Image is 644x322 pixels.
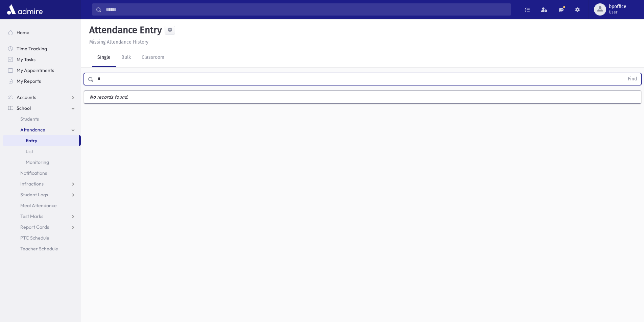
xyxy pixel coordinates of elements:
[89,39,148,45] u: Missing Attendance History
[3,189,81,200] a: Student Logs
[20,202,57,208] span: Meal Attendance
[3,92,81,103] a: Accounts
[116,48,136,67] a: Bulk
[3,157,81,168] a: Monitoring
[20,213,43,219] span: Test Marks
[624,73,641,85] button: Find
[609,4,626,9] span: bpoffice
[3,76,81,86] a: My Reports
[3,146,81,157] a: List
[609,9,626,15] span: User
[17,46,47,52] span: Time Tracking
[17,105,31,111] span: School
[92,48,116,67] a: Single
[84,91,641,103] label: No records found.
[17,94,36,100] span: Accounts
[17,29,29,35] span: Home
[20,246,58,252] span: Teacher Schedule
[3,200,81,211] a: Meal Attendance
[3,232,81,243] a: PTC Schedule
[26,159,49,165] span: Monitoring
[17,56,35,63] span: My Tasks
[26,138,37,144] span: Entry
[5,3,44,16] img: AdmirePro
[3,103,81,114] a: School
[20,235,49,241] span: PTC Schedule
[3,168,81,178] a: Notifications
[20,192,48,198] span: Student Logs
[3,43,81,54] a: Time Tracking
[87,39,148,45] a: Missing Attendance History
[136,48,170,67] a: Classroom
[3,65,81,76] a: My Appointments
[3,54,81,65] a: My Tasks
[87,24,162,36] h5: Attendance Entry
[20,116,39,122] span: Students
[17,67,54,73] span: My Appointments
[3,178,81,189] a: Infractions
[20,170,47,176] span: Notifications
[20,224,49,230] span: Report Cards
[3,135,79,146] a: Entry
[20,181,44,187] span: Infractions
[20,127,45,133] span: Attendance
[3,243,81,254] a: Teacher Schedule
[3,114,81,124] a: Students
[3,124,81,135] a: Attendance
[3,211,81,222] a: Test Marks
[3,222,81,232] a: Report Cards
[102,3,511,16] input: Search
[3,27,81,38] a: Home
[17,78,41,84] span: My Reports
[26,148,33,154] span: List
